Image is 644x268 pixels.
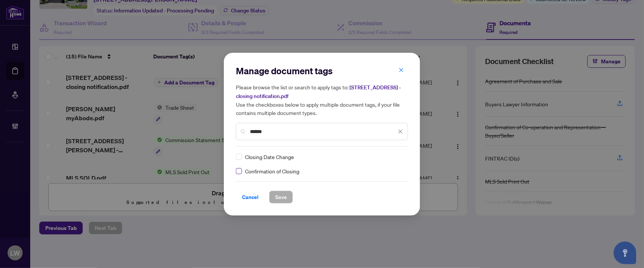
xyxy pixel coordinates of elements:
[236,84,401,100] span: [STREET_ADDRESS] - closing notification.pdf
[398,129,403,134] span: close
[236,65,408,77] h2: Manage document tags
[245,167,299,175] span: Confirmation of Closing
[236,191,265,204] button: Cancel
[269,191,293,204] button: Save
[245,153,294,161] span: Closing Date Change
[242,191,259,203] span: Cancel
[614,242,636,264] button: Open asap
[236,83,408,117] h5: Please browse the list or search to apply tags to: Use the checkboxes below to apply multiple doc...
[399,67,404,73] span: close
